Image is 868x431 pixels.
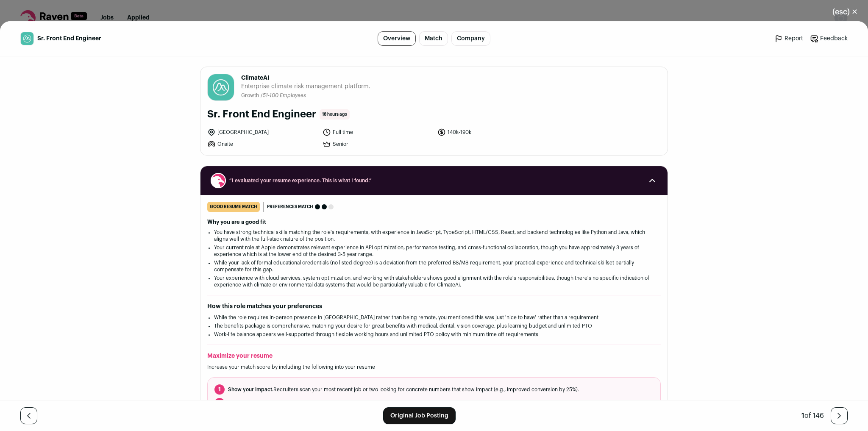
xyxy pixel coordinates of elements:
[320,109,350,120] span: 18 hours ago
[228,386,579,393] span: Recruiters scan your most recent job or two looking for concrete numbers that show impact (e.g., ...
[207,128,317,136] li: [GEOGRAPHIC_DATA]
[214,384,225,395] span: 1
[214,229,654,242] li: You have strong technical skills matching the role's requirements, with experience in JavaScript,...
[214,259,654,273] li: While your lack of formal educational credentials (no listed degree) is a deviation from the pref...
[323,140,433,148] li: Senior
[241,82,370,91] span: Enterprise climate risk management platform.
[383,407,456,424] a: Original Job Posting
[207,352,661,360] h2: Maximize your resume
[207,219,661,225] h2: Why you are a good fit
[822,3,868,21] button: Close modal
[207,302,661,311] h2: How this role matches your preferences
[774,34,803,43] a: Report
[801,411,824,421] div: of 146
[207,202,260,212] div: good resume match
[208,74,234,100] img: f839a3c8e03870911c6c577b6a564be91980788ca6796c8abc087d94cbc7cfbc.jpg
[241,92,261,99] li: Growth
[228,400,586,406] span: [PERSON_NAME] predicts they will be keywords in the recruiter's search, so add them if you have r...
[207,140,317,148] li: Onsite
[419,31,448,46] a: Match
[214,331,654,338] li: Work-life balance appears well-supported through flexible working hours and unlimited PTO policy ...
[241,74,370,82] span: ClimateAI
[267,203,313,211] span: Preferences match
[451,31,490,46] a: Company
[323,128,433,136] li: Full time
[21,32,33,45] img: f839a3c8e03870911c6c577b6a564be91980788ca6796c8abc087d94cbc7cfbc.jpg
[214,314,654,321] li: While the role requires in-person presence in [GEOGRAPHIC_DATA] rather than being remote, you men...
[214,244,654,258] li: Your current role at Apple demonstrates relevant experience in API optimization, performance test...
[228,387,273,392] span: Show your impact.
[214,275,654,288] li: Your experience with cloud services, system optimization, and working with stakeholders shows goo...
[263,93,306,98] span: 51-100 Employees
[37,34,101,43] span: Sr. Front End Engineer
[437,128,548,136] li: 140k-190k
[378,31,416,46] a: Overview
[801,412,804,419] span: 1
[207,364,661,370] p: Increase your match score by including the following into your resume
[214,323,654,329] li: The benefits package is comprehensive, matching your desire for great benefits with medical, dent...
[229,177,639,184] span: “I evaluated your resume experience. This is what I found.”
[810,34,848,43] a: Feedback
[207,108,316,121] h1: Sr. Front End Engineer
[214,398,225,408] span: 2
[261,92,306,99] li: /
